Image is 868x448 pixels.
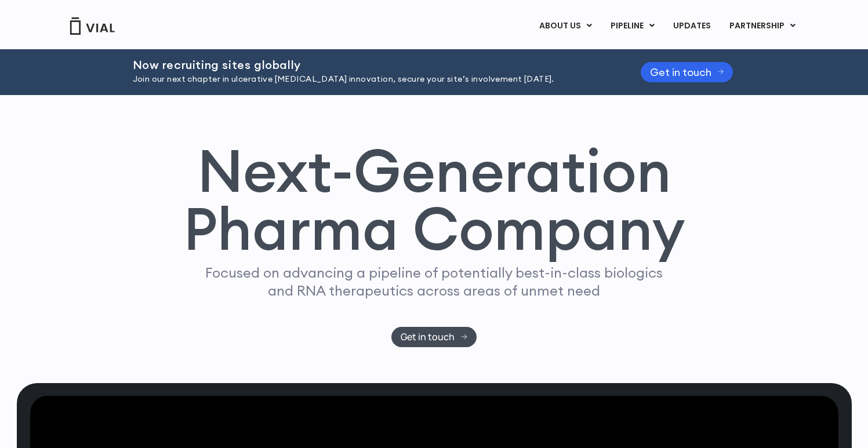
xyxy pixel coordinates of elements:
a: PIPELINEMenu Toggle [601,16,663,36]
a: Get in touch [391,327,477,347]
img: Vial Logo [69,17,115,35]
a: PARTNERSHIPMenu Toggle [720,16,805,36]
p: Focused on advancing a pipeline of potentially best-in-class biologics and RNA therapeutics acros... [201,264,668,300]
h2: Now recruiting sites globally [133,59,612,71]
span: Get in touch [401,333,455,341]
a: ABOUT USMenu Toggle [530,16,601,36]
a: Get in touch [641,62,733,82]
h1: Next-Generation Pharma Company [183,141,685,258]
a: UPDATES [664,16,720,36]
span: Get in touch [650,68,711,77]
p: Join our next chapter in ulcerative [MEDICAL_DATA] innovation, secure your site’s involvement [DA... [133,73,612,86]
